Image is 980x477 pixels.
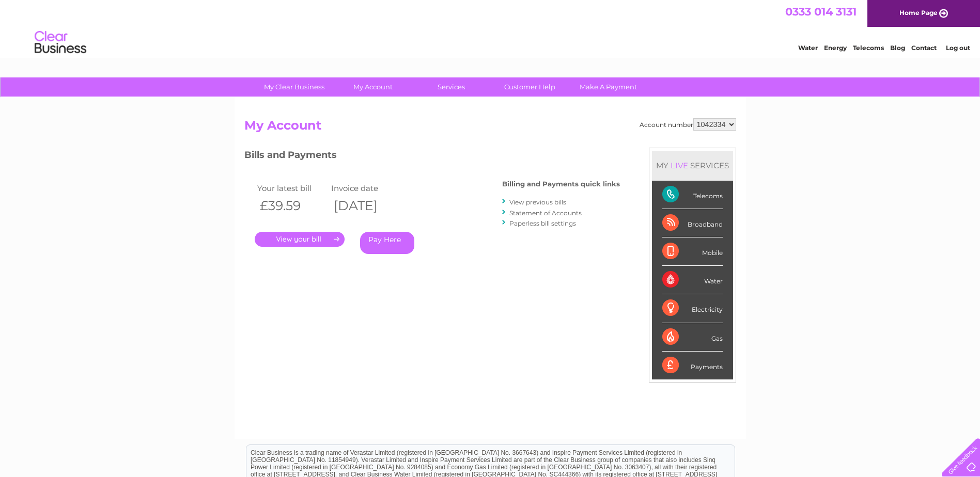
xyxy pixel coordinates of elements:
[798,44,818,52] a: Water
[360,232,414,254] a: Pay Here
[890,44,905,52] a: Blog
[255,181,329,195] td: Your latest bill
[252,77,337,97] a: My Clear Business
[502,180,620,188] h4: Billing and Payments quick links
[329,195,403,216] th: [DATE]
[244,148,620,166] h3: Bills and Payments
[662,323,723,352] div: Gas
[509,219,576,227] a: Paperless bill settings
[662,237,723,266] div: Mobile
[509,198,566,206] a: View previous bills
[662,209,723,237] div: Broadband
[255,232,345,247] a: .
[487,77,572,97] a: Customer Help
[853,44,884,52] a: Telecoms
[409,77,494,97] a: Services
[34,27,87,58] img: logo.png
[785,5,857,18] a: 0333 014 3131
[566,77,651,97] a: Make A Payment
[662,266,723,294] div: Water
[668,161,690,170] div: LIVE
[662,181,723,209] div: Telecoms
[662,352,723,379] div: Payments
[640,118,736,131] div: Account number
[662,294,723,323] div: Electricity
[509,209,582,217] a: Statement of Accounts
[652,151,733,180] div: MY SERVICES
[255,195,329,216] th: £39.59
[246,6,735,50] div: Clear Business is a trading name of Verastar Limited (registered in [GEOGRAPHIC_DATA] No. 3667643...
[329,181,403,195] td: Invoice date
[330,77,415,97] a: My Account
[824,44,847,52] a: Energy
[244,118,736,138] h2: My Account
[911,44,937,52] a: Contact
[946,44,970,52] a: Log out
